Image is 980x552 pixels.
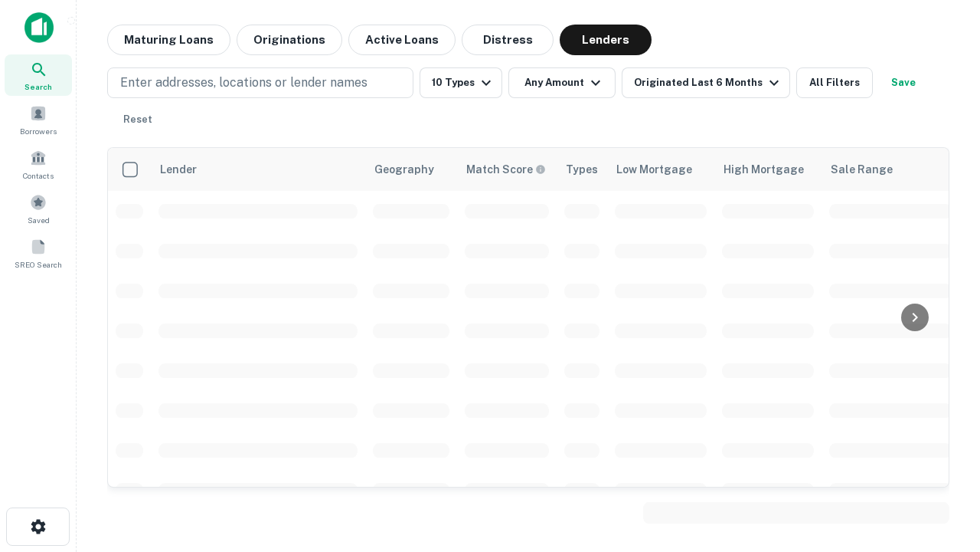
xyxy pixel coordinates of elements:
th: Low Mortgage [607,148,714,191]
a: Contacts [5,143,72,185]
div: Low Mortgage [616,160,692,179]
span: Search [24,80,52,93]
button: Reset [113,104,162,135]
button: Save your search to get updates of matches that match your search criteria. [879,67,928,98]
div: Geography [374,160,434,179]
button: Lenders [560,25,652,55]
span: Saved [28,214,50,226]
iframe: Chat Widget [903,380,980,454]
img: capitalize-icon.png [24,12,54,43]
p: Enter addresses, locations or lender names [120,74,367,92]
span: Borrowers [20,125,57,137]
button: Maturing Loans [107,25,230,55]
h6: Match Score [466,161,543,178]
button: All Filters [796,67,873,98]
button: Active Loans [348,25,456,55]
button: Any Amount [508,67,616,98]
a: Borrowers [5,99,72,140]
th: High Mortgage [714,148,822,191]
button: Enter addresses, locations or lender names [107,67,413,98]
button: Distress [462,25,554,55]
div: Originated Last 6 Months [634,74,783,92]
div: High Mortgage [724,160,804,179]
th: Sale Range [822,148,959,191]
button: Originations [237,25,342,55]
div: Lender [160,160,197,179]
div: Capitalize uses an advanced AI algorithm to match your search with the best lender. The match sco... [466,161,546,178]
th: Capitalize uses an advanced AI algorithm to match your search with the best lender. The match sco... [457,148,557,191]
div: Sale Range [831,160,893,179]
button: 10 Types [420,67,502,98]
th: Types [557,148,607,191]
th: Geography [365,148,457,191]
a: SREO Search [5,232,72,274]
a: Search [5,54,72,96]
th: Lender [151,148,365,191]
span: SREO Search [15,258,62,271]
span: Contacts [23,169,54,182]
a: Saved [5,188,72,229]
div: Types [566,160,598,179]
button: Originated Last 6 Months [622,67,790,98]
